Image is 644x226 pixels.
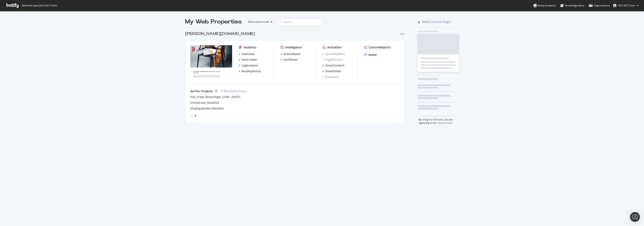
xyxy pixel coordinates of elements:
[285,45,302,49] div: Intelligence
[618,4,635,7] span: SEO SEO Team
[224,89,247,93] div: New Ad-Hoc Project
[239,69,261,73] a: RealKeywords
[189,112,194,119] div: angle-left
[22,4,57,7] span: Welcome back, SEO SEO Team !
[242,58,257,62] div: SiteCrawler
[418,20,451,24] a: Botify Chrome Plugin
[560,3,584,8] div: Knowledge Base
[244,45,256,49] div: Analytics
[185,26,408,123] div: grid
[245,19,274,25] button: Most recent crawl
[190,106,223,111] a: ShopApotheke_Nov2024
[190,101,219,105] a: ImmoScout_Nov2024
[283,52,300,56] div: ActionBoard
[322,69,341,73] a: SmartIndex
[190,89,213,93] div: Ad-Hoc Projects
[239,52,254,56] a: Overview
[322,58,343,62] a: PageWorkers
[327,45,341,49] div: Activation
[630,212,640,222] div: Open Intercom Messenger
[437,121,452,125] a: Terms of Use
[281,52,300,56] a: ActionBoard
[281,58,298,62] a: AlertPanel
[185,31,257,37] a: [PERSON_NAME][DOMAIN_NAME]
[368,53,377,57] div: Assist
[190,45,232,79] img: breuninger.com
[369,45,391,49] div: CustomReports
[239,63,258,68] a: LogAnalyzer
[534,3,555,8] div: Botify Academy
[190,95,229,99] a: Full_Crawl_Breuninger_COM
[242,52,254,56] div: Overview
[364,53,377,57] a: Assist
[232,95,240,99] a: [DATE]
[242,69,261,73] div: RealKeywords
[185,31,255,37] div: [PERSON_NAME][DOMAIN_NAME]
[400,32,404,36] div: Pro
[283,58,298,62] div: AlertPanel
[221,89,247,93] a: New Ad-Hoc Project
[325,69,341,73] div: SmartIndex
[239,58,257,62] a: SiteCrawler
[277,18,323,26] input: Search
[422,20,451,24] div: Botify Chrome Plugin
[322,52,345,56] a: SpeedWorkers
[325,63,344,68] div: SmartContent
[194,113,197,118] div: angle-right
[248,21,269,23] div: Most recent crawl
[185,18,242,26] div: My Web Properties
[322,63,344,68] a: SmartContent
[589,3,610,8] div: Organizations
[242,63,258,68] div: LogAnalyzer
[364,45,391,49] a: CustomReports
[322,75,339,79] a: SmartLink
[413,116,459,125] div: By using our Services, you are agreeing to the
[610,2,642,9] button: SEO SEO Team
